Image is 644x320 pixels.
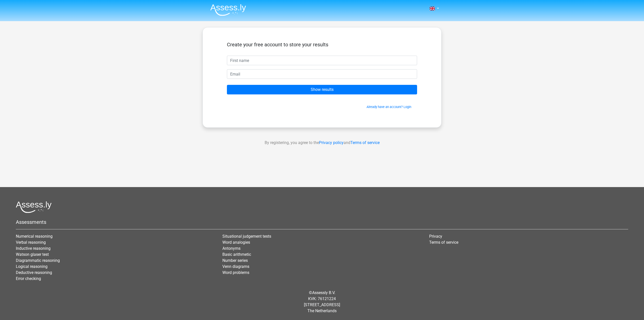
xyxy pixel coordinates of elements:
img: Assessly [210,4,246,16]
input: First name [227,56,417,65]
a: Assessly B.V. [312,290,335,295]
a: Word analogies [222,240,250,245]
a: Venn diagrams [222,264,249,269]
a: Watson glaser test [16,252,49,257]
a: Situational judgement tests [222,234,271,239]
h5: Assessments [16,219,628,225]
input: Show results [227,85,417,94]
a: Error checking [16,276,41,281]
a: Already have an account? Login [367,105,411,109]
img: Assessly logo [16,201,52,213]
a: Number series [222,258,248,263]
a: Numerical reasoning [16,234,53,239]
a: Basic arithmetic [222,252,251,257]
div: © KVK: 76121224 [STREET_ADDRESS] The Netherlands [12,286,632,318]
a: Privacy [429,234,442,239]
h5: Create your free account to store your results [227,42,417,48]
a: Diagrammatic reasoning [16,258,60,263]
input: Email [227,69,417,79]
a: Deductive reasoning [16,270,52,275]
a: Verbal reasoning [16,240,46,245]
a: Inductive reasoning [16,246,51,251]
a: Antonyms [222,246,240,251]
a: Word problems [222,270,249,275]
a: Terms of service [350,140,380,145]
a: Privacy policy [319,140,344,145]
a: Terms of service [429,240,458,245]
a: Logical reasoning [16,264,48,269]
